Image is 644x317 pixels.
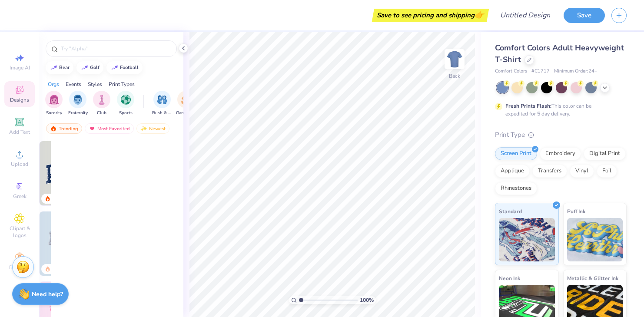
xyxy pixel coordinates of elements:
img: trending.gif [50,125,57,132]
div: filter for Sports [117,91,134,116]
img: trend_line.gif [81,65,88,70]
div: Print Types [109,80,135,88]
span: Sports [119,110,133,116]
div: Digital Print [584,147,626,160]
div: Orgs [48,80,59,88]
button: golf [76,61,103,74]
div: Foil [597,165,617,178]
span: Game Day [176,110,196,116]
button: Save [564,8,605,23]
img: Club Image [97,95,106,105]
div: Trending [46,123,82,134]
button: filter button [176,91,196,116]
div: Newest [136,123,169,134]
div: filter for Rush & Bid [152,91,172,116]
button: filter button [93,91,110,116]
div: Back [449,72,460,80]
span: Fraternity [68,110,88,116]
img: Puff Ink [567,218,623,261]
img: Standard [499,218,555,261]
img: trend_line.gif [50,65,57,70]
img: trend_line.gif [111,65,118,70]
div: filter for Sorority [45,91,63,116]
strong: Fresh Prints Flash: [505,102,551,109]
img: most_fav.gif [89,125,96,132]
div: Transfers [532,165,567,178]
div: Vinyl [570,165,594,178]
span: Add Text [9,129,30,135]
button: football [106,61,143,74]
span: Club [97,110,106,116]
span: Minimum Order: 24 + [554,68,598,75]
div: This color can be expedited for 5 day delivery. [505,102,612,118]
div: football [120,65,139,70]
div: Embroidery [540,147,581,160]
span: 👉 [475,10,484,20]
span: Decorate [9,264,30,271]
button: bear [46,61,73,74]
button: filter button [152,91,172,116]
span: 100 % [360,296,374,304]
span: Neon Ink [499,274,520,283]
img: 5a4b4175-9e88-49c8-8a23-26d96782ddc6 [40,211,104,276]
div: filter for Club [93,91,110,116]
img: 3b9aba4f-e317-4aa7-a679-c95a879539bd [40,141,104,205]
div: Events [66,80,81,88]
button: filter button [68,91,88,116]
span: Comfort Colors [495,68,527,75]
span: Image AI [10,64,30,71]
div: Save to see pricing and shipping [374,9,487,22]
button: filter button [117,91,134,116]
span: Designs [10,96,29,103]
input: Untitled Design [493,7,557,24]
span: Greek [13,193,27,200]
div: filter for Game Day [176,91,196,116]
div: Styles [88,80,102,88]
img: Sorority Image [49,95,59,105]
div: Print Type [495,130,627,140]
span: Clipart & logos [4,225,35,239]
input: Try "Alpha" [60,44,171,53]
img: Rush & Bid Image [157,95,167,105]
div: bear [59,65,70,70]
img: Back [446,50,463,68]
span: Metallic & Glitter Ink [567,274,618,283]
img: Game Day Image [181,95,191,105]
span: # C1717 [531,68,550,75]
span: Rush & Bid [152,110,172,116]
img: Fraternity Image [73,95,83,105]
span: Puff Ink [567,207,585,216]
img: Newest.gif [140,125,147,132]
img: Sports Image [121,95,131,105]
strong: Need help? [32,290,63,298]
button: filter button [45,91,63,116]
span: Upload [11,161,28,168]
div: Applique [495,165,530,178]
div: Most Favorited [85,123,134,134]
span: Comfort Colors Adult Heavyweight T-Shirt [495,43,624,65]
div: Screen Print [495,147,537,160]
div: filter for Fraternity [68,91,88,116]
span: Standard [499,207,522,216]
span: Sorority [46,110,62,116]
div: Rhinestones [495,182,537,195]
div: golf [90,65,100,70]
